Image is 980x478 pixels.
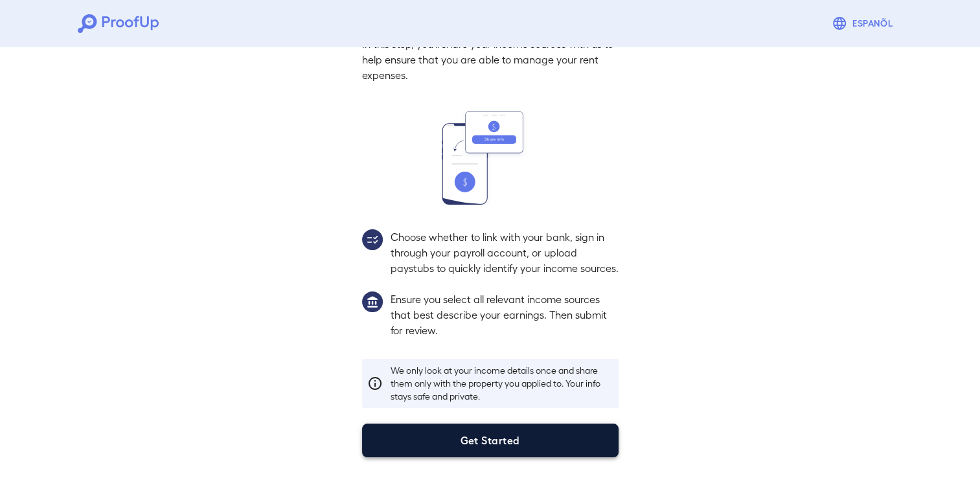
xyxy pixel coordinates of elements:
img: group2.svg [362,229,383,250]
button: Get Started [362,424,619,457]
p: We only look at your income details once and share them only with the property you applied to. Yo... [391,364,613,403]
img: transfer_money.svg [442,111,539,205]
p: In this step, you'll share your income sources with us to help ensure that you are able to manage... [362,36,619,83]
p: Choose whether to link with your bank, sign in through your payroll account, or upload paystubs t... [391,229,619,276]
button: Espanõl [826,10,902,36]
p: Ensure you select all relevant income sources that best describe your earnings. Then submit for r... [391,291,619,338]
img: group1.svg [362,291,383,312]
